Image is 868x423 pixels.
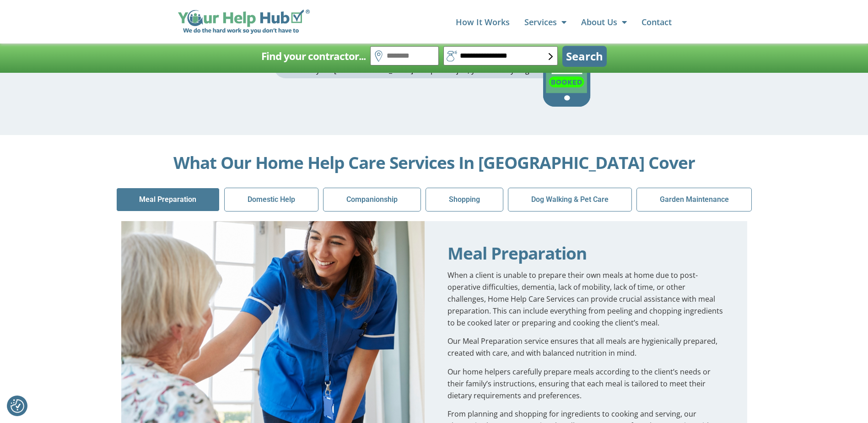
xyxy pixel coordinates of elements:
nav: Menu [319,13,671,31]
a: About Us [581,13,627,31]
button: Search [562,46,607,67]
a: How It Works [456,13,510,31]
h2: Meal Preparation [447,244,724,262]
span: Domestic Help [248,194,295,206]
img: Your Help Hub Wide Logo [178,10,310,34]
img: select-box-form.svg [549,53,553,60]
span: Garden Maintenance [660,194,729,206]
h2: Find your contractor... [261,47,366,65]
p: When a client is unable to prepare their own meals at home due to post-operative difficulties, de... [447,269,724,329]
span: Meal Preparation [139,194,196,206]
img: Revisit consent button [11,399,24,413]
h2: What Our Home Help Care Services In [GEOGRAPHIC_DATA] Cover [114,153,755,172]
p: Our home helpers carefully prepare meals according to the client’s needs or their family’s instru... [447,366,724,401]
p: Our Meal Preparation service ensures that all meals are hygienically prepared, created with care,... [447,335,724,359]
a: Services [524,13,566,31]
a: Contact [642,13,672,31]
button: Consent Preferences [11,399,24,413]
span: Companionship [346,194,398,206]
span: Dog Walking & Pet Care [531,194,609,206]
span: Shopping [449,194,480,206]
